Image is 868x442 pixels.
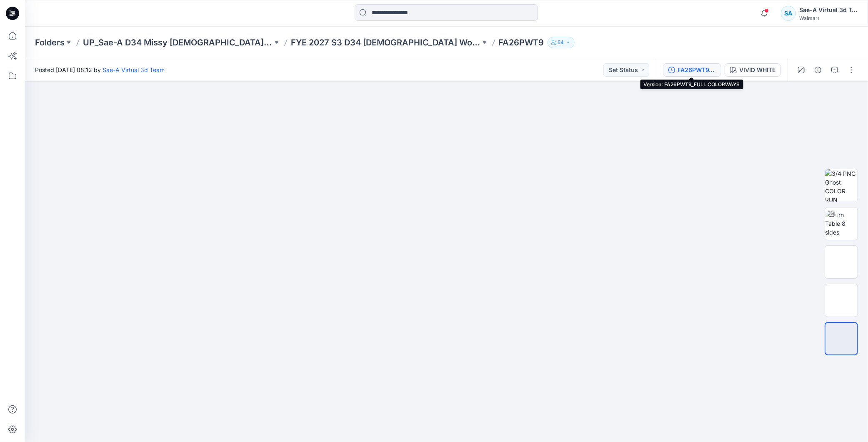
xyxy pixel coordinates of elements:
[558,38,564,47] p: 54
[781,6,796,21] div: SA
[291,37,480,48] a: FYE 2027 S3 D34 [DEMOGRAPHIC_DATA] Woven Tops - Sae-A
[548,37,575,48] button: 54
[499,37,544,48] p: FA26PWT9
[83,37,273,48] a: UP_Sae-A D34 Missy [DEMOGRAPHIC_DATA] Top Woven
[811,63,825,77] button: Details
[725,63,781,77] button: VIVID WHITE
[825,210,858,237] img: Turn Table 8 sides
[35,65,165,74] span: Posted [DATE] 08:12 by
[678,65,716,75] div: FA26PWT9_FULL COLORWAYS
[799,5,858,15] div: Sae-A Virtual 3d Team
[825,169,858,202] img: 3/4 PNG Ghost COLOR RUN
[35,37,65,48] a: Folders
[103,66,165,73] a: Sae-A Virtual 3d Team
[739,65,775,75] div: VIVID WHITE
[663,63,721,77] button: FA26PWT9_FULL COLORWAYS
[799,15,858,21] div: Walmart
